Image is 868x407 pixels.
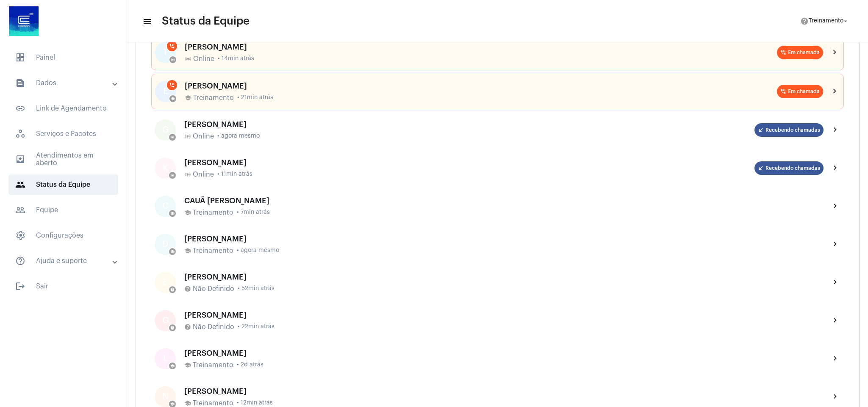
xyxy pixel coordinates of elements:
[237,209,270,216] span: • 7min atrás
[218,55,254,62] span: • 14min atrás
[7,4,41,38] img: d4669ae0-8c07-2337-4f67-34b0df7f5ae4.jpeg
[830,163,840,173] mat-icon: chevron_right
[15,256,25,266] mat-icon: sidenav icon
[185,94,191,101] mat-icon: school
[15,129,25,139] span: sidenav icon
[830,239,840,249] mat-icon: chevron_right
[171,58,175,62] mat-icon: online_prediction
[162,14,250,28] span: Status da Equipe
[184,285,191,292] mat-icon: help
[15,103,25,114] mat-icon: sidenav icon
[8,124,118,144] span: Serviços e Pacotes
[184,349,824,357] div: [PERSON_NAME]
[809,18,843,24] span: Treinamento
[185,55,191,62] mat-icon: online_prediction
[780,50,786,55] mat-icon: phone_in_talk
[5,251,127,271] mat-expansion-panel-header: sidenav iconAjuda e suporte
[830,47,840,58] mat-icon: chevron_right
[184,235,824,243] div: [PERSON_NAME]
[15,78,25,88] mat-icon: sidenav icon
[184,387,824,396] div: [PERSON_NAME]
[217,171,252,177] span: • 11min atrás
[238,324,275,330] span: • 22min atrás
[170,288,175,292] mat-icon: help
[184,197,824,205] div: CAUÃ [PERSON_NAME]
[830,316,840,326] mat-icon: chevron_right
[171,97,175,101] mat-icon: school
[15,281,25,291] mat-icon: sidenav icon
[184,158,754,167] div: [PERSON_NAME]
[185,43,777,51] div: [PERSON_NAME]
[170,326,175,330] mat-icon: help
[155,81,176,102] div: E
[184,133,191,140] mat-icon: online_prediction
[193,55,214,63] span: Online
[193,209,233,216] span: Treinamento
[800,17,809,25] mat-icon: help
[15,230,25,241] span: sidenav icon
[155,196,176,217] div: C
[170,402,175,406] mat-icon: school
[15,53,25,63] span: sidenav icon
[238,285,275,292] span: • 52min atrás
[237,400,273,406] span: • 12min atrás
[830,392,840,402] mat-icon: chevron_right
[184,209,191,216] mat-icon: school
[830,86,840,97] mat-icon: chevron_right
[184,400,191,407] mat-icon: school
[758,127,764,133] mat-icon: call_received
[8,200,118,220] span: Equipe
[758,165,764,171] mat-icon: call_received
[185,82,777,90] div: [PERSON_NAME]
[142,17,151,27] mat-icon: sidenav icon
[8,276,118,296] span: Sair
[155,119,176,141] div: G
[193,247,233,255] span: Treinamento
[830,277,840,288] mat-icon: chevron_right
[170,364,175,368] mat-icon: school
[8,225,118,246] span: Configurações
[15,154,25,164] mat-icon: sidenav icon
[193,133,214,140] span: Online
[780,89,786,94] mat-icon: phone_in_talk
[193,361,233,369] span: Treinamento
[8,174,118,195] span: Status da Equipe
[184,311,824,319] div: [PERSON_NAME]
[754,123,824,137] mat-chip: Recebendo chamadas
[193,323,234,331] span: Não Definido
[155,158,176,179] div: K
[155,42,176,63] div: T
[193,171,214,178] span: Online
[830,354,840,364] mat-icon: chevron_right
[184,273,824,281] div: [PERSON_NAME]
[184,362,191,368] mat-icon: school
[155,272,176,293] div: E
[15,180,25,190] mat-icon: sidenav icon
[170,211,175,216] mat-icon: school
[237,247,279,254] span: • agora mesmo
[155,310,176,331] div: G
[8,98,118,119] span: Link de Agendamento
[5,73,127,93] mat-expansion-panel-header: sidenav iconDados
[830,125,840,135] mat-icon: chevron_right
[15,205,25,215] mat-icon: sidenav icon
[170,249,175,254] mat-icon: school
[237,362,263,368] span: • 2d atrás
[237,94,273,101] span: • 21min atrás
[830,201,840,211] mat-icon: chevron_right
[170,173,175,177] mat-icon: online_prediction
[193,399,233,407] span: Treinamento
[8,149,118,169] span: Atendimentos em aberto
[15,78,113,88] mat-panel-title: Dados
[777,85,823,98] mat-chip: Em chamada
[842,17,849,25] mat-icon: arrow_drop_down
[184,171,191,178] mat-icon: online_prediction
[184,247,191,254] mat-icon: school
[155,234,176,255] div: D
[155,348,176,369] div: L
[184,120,754,129] div: [PERSON_NAME]
[193,94,234,102] span: Treinamento
[795,13,854,30] button: Treinamento
[754,161,824,175] mat-chip: Recebendo chamadas
[184,324,191,330] mat-icon: help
